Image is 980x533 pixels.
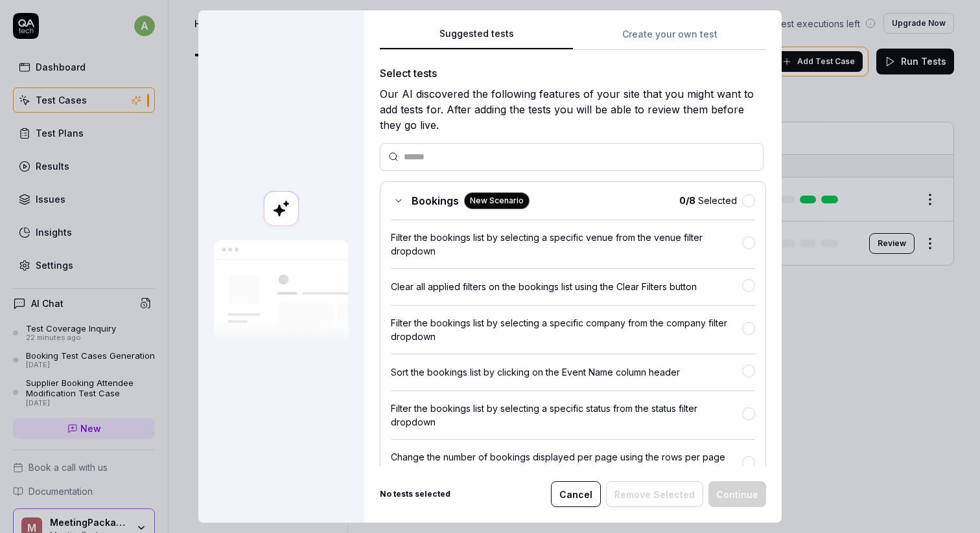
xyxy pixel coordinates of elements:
div: Clear all applied filters on the bookings list using the Clear Filters button [391,280,742,293]
b: No tests selected [380,488,450,500]
button: Remove Selected [606,481,703,507]
span: Selected [679,194,737,207]
div: Change the number of bookings displayed per page using the rows per page control [391,450,742,477]
b: 0 / 8 [679,195,695,206]
button: Cancel [551,481,601,507]
div: Filter the bookings list by selecting a specific status from the status filter dropdown [391,402,742,429]
button: Create your own test [573,27,766,50]
img: Our AI scans your site and suggests things to test [214,240,349,343]
div: Sort the bookings list by clicking on the Event Name column header [391,365,742,379]
div: Select tests [380,65,766,81]
div: Filter the bookings list by selecting a specific company from the company filter dropdown [391,316,742,343]
span: Bookings [412,193,459,209]
div: Our AI discovered the following features of your site that you might want to add tests for. After... [380,86,766,133]
div: New Scenario [464,192,530,209]
button: Suggested tests [380,27,573,50]
button: Continue [708,481,766,507]
div: Filter the bookings list by selecting a specific venue from the venue filter dropdown [391,231,742,258]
